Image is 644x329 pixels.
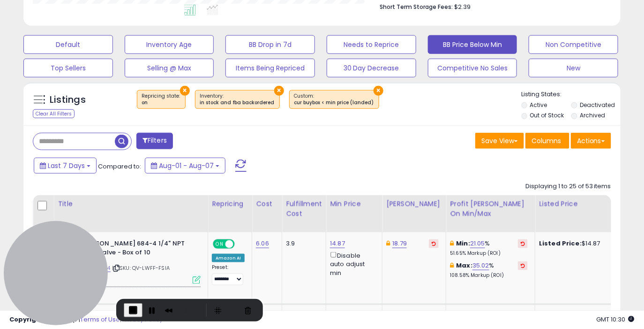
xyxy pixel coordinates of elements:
[446,195,535,232] th: The percentage added to the cost of goods (COGS) that forms the calculator for Min & Max prices.
[456,239,470,248] b: Min:
[539,239,582,248] b: Listed Price:
[294,99,374,106] div: cur buybox < min price (landed)
[142,92,180,107] span: Repricing state :
[294,92,374,107] span: Custom:
[98,162,141,171] span: Compared to:
[136,133,173,149] button: Filters
[33,109,75,118] div: Clear All Filters
[327,59,416,77] button: 30 Day Decrease
[392,239,407,248] a: 18.79
[145,158,225,174] button: Aug-01 - Aug-07
[428,59,517,77] button: Competitive No Sales
[450,272,528,279] p: 108.58% Markup (ROI)
[200,92,275,107] span: Inventory :
[112,264,170,272] span: | SKU: QV-LWFF-FSIA
[330,250,375,277] div: Disable auto adjust min
[212,254,245,262] div: Amazon AI
[125,35,214,54] button: Inventory Age
[180,86,190,96] button: ×
[214,240,225,248] span: ON
[23,35,113,54] button: Default
[286,199,322,219] div: Fulfillment Cost
[374,86,383,96] button: ×
[58,199,204,209] div: Title
[450,239,528,257] div: %
[286,239,319,248] div: 3.9
[60,239,201,283] div: ASIN:
[256,239,269,248] a: 6.06
[256,199,278,209] div: Cost
[475,133,524,149] button: Save View
[525,133,569,149] button: Columns
[580,111,605,119] label: Archived
[580,101,615,109] label: Deactivated
[330,239,345,248] a: 14.87
[50,93,86,107] h5: Listings
[386,199,442,209] div: [PERSON_NAME]
[233,240,248,248] span: OFF
[48,161,85,170] span: Last 7 Days
[380,3,453,11] b: Short Term Storage Fees:
[125,59,214,77] button: Selling @ Max
[597,315,635,324] span: 2025-08-15 10:30 GMT
[225,35,315,54] button: BB Drop in 7d
[450,261,528,279] div: %
[530,101,547,109] label: Active
[34,158,97,174] button: Last 7 Days
[529,59,618,77] button: New
[212,199,248,209] div: Repricing
[212,264,245,285] div: Preset:
[529,35,618,54] button: Non Competitive
[472,261,489,270] a: 35.02
[200,99,275,106] div: in stock and fba backordered
[81,239,195,259] b: [PERSON_NAME] 684-4 1/4" NPT Tank Valve - Box of 10
[456,261,472,270] b: Max:
[470,239,485,248] a: 21.05
[539,239,617,248] div: $14.87
[530,111,564,119] label: Out of Stock
[330,199,378,209] div: Min Price
[142,99,180,106] div: on
[159,161,214,170] span: Aug-01 - Aug-07
[23,59,113,77] button: Top Sellers
[525,182,611,191] div: Displaying 1 to 25 of 53 items
[539,199,620,209] div: Listed Price
[225,59,315,77] button: Items Being Repriced
[571,133,611,149] button: Actions
[450,199,531,219] div: Profit [PERSON_NAME] on Min/Max
[532,136,561,145] span: Columns
[522,90,621,99] p: Listing States:
[428,35,517,54] button: BB Price Below Min
[450,250,528,257] p: 51.65% Markup (ROI)
[327,35,416,54] button: Needs to Reprice
[454,2,471,11] span: $2.39
[274,86,284,96] button: ×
